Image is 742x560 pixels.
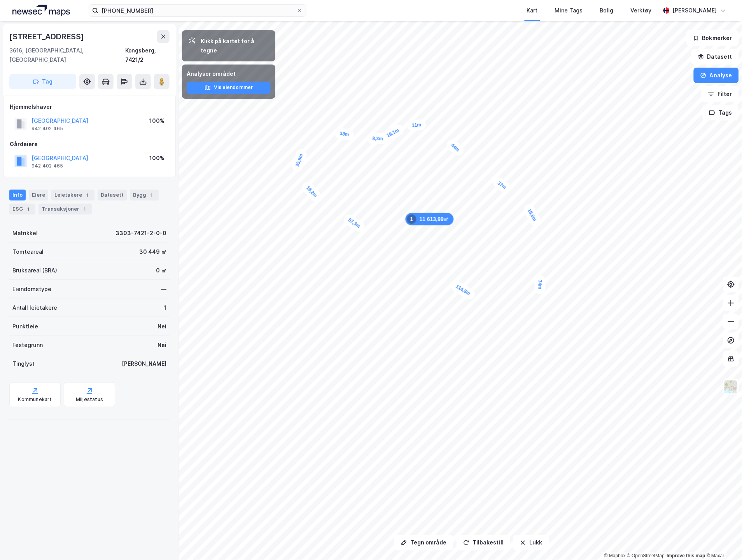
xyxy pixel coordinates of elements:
[157,322,166,331] div: Nei
[9,30,86,43] div: [STREET_ADDRESS]
[450,279,477,301] div: Map marker
[156,266,166,275] div: 0 ㎡
[12,284,51,294] div: Eiendomstype
[12,247,44,256] div: Tomteareal
[149,116,164,126] div: 100%
[122,359,166,368] div: [PERSON_NAME]
[24,205,32,213] div: 1
[12,229,38,238] div: Matrikkel
[157,340,166,350] div: Nei
[522,202,542,227] div: Map marker
[535,275,546,294] div: Map marker
[18,396,52,403] div: Kommunekart
[149,154,164,163] div: 100%
[76,396,103,403] div: Miljøstatus
[9,190,26,201] div: Info
[527,6,538,15] div: Kart
[12,322,38,331] div: Punktleie
[9,46,125,65] div: 3616, [GEOGRAPHIC_DATA], [GEOGRAPHIC_DATA]
[627,553,665,559] a: OpenStreetMap
[691,49,739,65] button: Datasett
[686,30,739,46] button: Bokmerker
[555,6,583,15] div: Mine Tags
[148,191,156,199] div: 1
[130,190,159,201] div: Bygg
[12,303,57,312] div: Antall leietakere
[604,553,626,559] a: Mapbox
[12,340,43,350] div: Festegrunn
[290,148,308,173] div: Map marker
[187,82,271,94] button: Vis eiendommer
[407,215,416,224] div: 1
[164,303,166,312] div: 1
[394,535,453,551] button: Tegn område
[694,68,739,83] button: Analyse
[702,86,739,102] button: Filter
[631,6,652,15] div: Verktøy
[98,5,297,16] input: Søk på adresse, matrikkel, gårdeiere, leietakere eller personer
[115,229,166,238] div: 3303-7421-2-0-0
[81,205,89,213] div: 1
[161,284,166,294] div: —
[84,191,91,199] div: 1
[673,6,717,15] div: [PERSON_NAME]
[12,359,35,368] div: Tinglyst
[98,190,127,201] div: Datasett
[38,204,92,215] div: Transaksjoner
[125,46,170,65] div: Kongsberg, 7421/2
[406,213,454,225] div: Map marker
[29,190,48,201] div: Eiere
[139,247,166,256] div: 30 449 ㎡
[31,163,63,169] div: 942 402 465
[334,127,355,141] div: Map marker
[187,69,271,79] div: Analyser området
[703,523,742,560] div: Kontrollprogram for chat
[300,180,324,204] div: Map marker
[9,74,76,89] button: Tag
[445,138,466,158] div: Map marker
[703,523,742,560] iframe: Chat Widget
[12,5,70,16] img: logo.a4113a55bc3d86da70a041830d287a7e.svg
[381,123,406,143] div: Map marker
[491,175,513,195] div: Map marker
[201,37,269,55] div: Klikk på kartet for å tegne
[407,119,427,131] div: Map marker
[457,535,510,551] button: Tilbakestill
[600,6,614,15] div: Bolig
[10,140,169,149] div: Gårdeiere
[667,553,705,559] a: Improve this map
[31,126,63,132] div: 942 402 465
[724,380,738,394] img: Z
[12,266,57,275] div: Bruksareal (BRA)
[368,133,388,145] div: Map marker
[9,204,35,215] div: ESG
[513,535,549,551] button: Lukk
[10,102,169,112] div: Hjemmelshaver
[703,105,739,120] button: Tags
[51,190,94,201] div: Leietakere
[342,213,367,234] div: Map marker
